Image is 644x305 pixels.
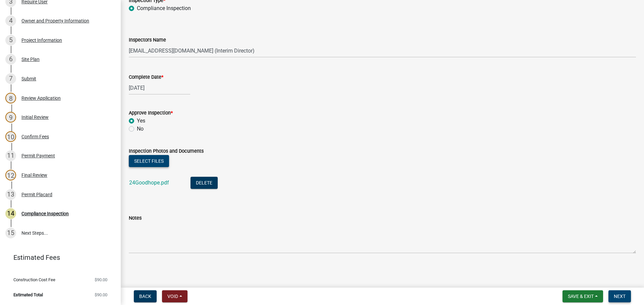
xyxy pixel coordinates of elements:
button: Save & Exit [562,290,603,302]
span: $90.00 [95,278,107,282]
div: 5 [5,35,16,46]
label: Notes [129,216,142,221]
div: 14 [5,208,16,219]
div: 6 [5,54,16,65]
div: Initial Review [21,115,49,120]
label: Compliance Inspection [137,4,191,12]
div: 9 [5,112,16,123]
wm-modal-confirm: Delete Document [191,180,218,186]
label: Inspectors Name [129,38,166,43]
span: Construction Cost Fee [13,278,55,282]
div: Final Review [21,173,47,177]
span: Void [167,294,178,299]
label: Approve Inspection [129,111,173,116]
label: Yes [137,117,145,125]
span: Save & Exit [568,294,594,299]
div: 8 [5,93,16,103]
div: Permit Payment [21,153,55,158]
a: 24Goodhope.pdf [129,179,169,186]
button: Void [162,290,187,302]
span: Back [139,294,151,299]
div: Review Application [21,96,61,100]
button: Next [608,290,631,302]
div: 11 [5,150,16,161]
div: 10 [5,131,16,142]
button: Back [134,290,157,302]
span: Estimated Total [13,293,43,297]
div: Owner and Property Information [21,18,89,23]
input: mm/dd/yyyy [129,81,190,95]
div: Project Information [21,38,62,43]
div: Permit Placard [21,192,52,197]
button: Delete [191,177,218,189]
a: Estimated Fees [5,251,110,264]
label: Complete Date [129,75,163,80]
div: 15 [5,228,16,238]
div: Submit [21,76,36,81]
div: Confirm Fees [21,134,49,139]
div: 12 [5,170,16,180]
div: 4 [5,15,16,26]
label: No [137,125,144,133]
label: Inspection Photos and Documents [129,149,204,154]
div: Site Plan [21,57,40,62]
div: Compliance Inspection [21,211,69,216]
span: Next [614,294,626,299]
div: 7 [5,73,16,84]
button: Select files [129,155,169,167]
span: $90.00 [95,293,107,297]
div: 13 [5,189,16,200]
